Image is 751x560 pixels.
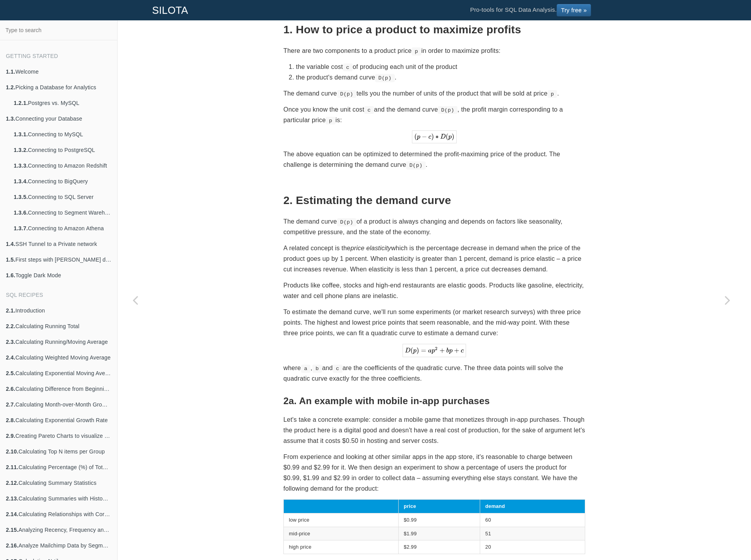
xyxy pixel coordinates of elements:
[14,194,28,200] b: 1.3.5.
[6,480,18,486] b: 2.12.
[6,527,18,533] b: 2.15.
[14,210,28,216] b: 1.3.6.
[296,72,585,83] li: the product's demand curve .
[6,386,15,392] b: 2.6.
[14,163,28,169] b: 1.3.3.
[6,339,15,345] b: 2.3.
[284,513,399,527] td: low price
[375,74,395,82] code: D(p)
[14,147,28,153] b: 1.3.2.
[8,142,117,158] a: 1.3.2.Connecting to PostgreSQL
[364,106,374,114] code: c
[8,173,117,189] a: 1.3.4.Connecting to BigQuery
[6,69,15,75] b: 1.1.
[6,542,18,549] b: 2.16.
[6,307,15,314] b: 2.1.
[8,220,117,236] a: 1.3.7.Connecting to Amazon Athena
[350,245,391,251] em: price elasticity
[6,433,15,439] b: 2.9.
[283,414,585,446] p: Let's take a concrete example: consider a mobile game that monetizes through in-app purchases. Th...
[6,401,15,408] b: 2.7.
[283,280,585,301] p: Products like coffee, stocks and high-end restaurants are elastic goods. Products like gasoline, ...
[6,495,18,502] b: 2.13.
[8,205,117,220] a: 1.3.6.Connecting to Segment Warehouse
[6,323,15,329] b: 2.2.
[412,130,457,143] img: _mathjax_eb2fb429.svg
[296,61,585,72] li: the variable cost of producing each unit of the product
[14,100,28,106] b: 1.2.1.
[283,104,585,125] p: Once you know the unit cost and the demand curve , the profit margin corresponding to a particula...
[283,195,585,207] h2: 2. Estimating the demand curve
[6,241,15,247] b: 1.4.
[6,464,18,470] b: 2.11.
[8,95,117,111] a: 1.2.1.Postgres vs. MySQL
[6,116,15,122] b: 1.3.
[480,527,585,540] td: 51
[14,131,28,137] b: 1.3.1.
[283,243,585,275] p: A related concept is the which is the percentage decrease in demand when the price of the product...
[283,307,585,339] p: To estimate the demand curve, we'll run some experiments (or market research surveys) with three ...
[326,117,336,125] code: p
[118,40,153,560] a: Previous page: Gap analysis to find missing values in a sequence
[337,90,357,98] code: D(p)
[6,272,15,278] b: 1.6.
[284,540,399,554] td: high price
[283,452,585,494] p: From experience and looking at other similar apps in the app store, it's reasonable to charge bet...
[6,417,15,423] b: 2.8.
[2,23,115,38] input: Type to search
[6,354,15,361] b: 2.4.
[403,344,466,357] img: _mathjax_7218608a.svg
[398,500,480,513] th: price
[283,216,585,237] p: The demand curve of a product is always changing and depends on factors like seasonality, competi...
[6,448,18,455] b: 2.10.
[283,24,585,36] h2: 1. How to price a product to maximize profits
[8,126,117,142] a: 1.3.1.Connecting to MySQL
[8,158,117,173] a: 1.3.3.Connecting to Amazon Redshift
[283,396,585,406] h3: 2a. An example with mobile in-app purchases
[301,365,311,372] code: a
[283,88,585,99] p: The demand curve tells you the number of units of the product that will be sold at price .
[480,513,585,527] td: 60
[480,500,585,513] th: demand
[548,90,557,98] code: p
[333,365,343,372] code: c
[398,513,480,527] td: $0.99
[6,370,15,376] b: 2.5.
[8,189,117,205] a: 1.3.5.Connecting to SQL Server
[312,365,322,372] code: b
[6,257,15,263] b: 1.5.
[283,45,585,56] p: There are two components to a product price in order to maximize profits:
[462,0,599,20] li: Pro-tools for SQL Data Analysis.
[343,63,353,71] code: c
[406,161,426,169] code: D(p)
[283,149,585,170] p: The above equation can be optimized to determined the profit-maximing price of the product. The c...
[480,540,585,554] td: 20
[710,40,745,560] a: Next page: Modeling: Denormalized Dimension Tables with Materialized Views for Business Users
[14,178,28,184] b: 1.3.4.
[6,511,18,517] b: 2.14.
[412,47,421,55] code: p
[6,84,15,90] b: 1.2.
[283,363,585,384] p: where , and are the coefficients of the quadratic curve. The three data points will solve the qua...
[398,527,480,540] td: $1.99
[14,225,28,231] b: 1.3.7.
[557,4,591,16] a: Try free »
[337,218,357,226] code: D(p)
[398,540,480,554] td: $2.99
[438,106,457,114] code: D(p)
[146,0,194,20] a: SILOTA
[284,527,399,540] td: mid-price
